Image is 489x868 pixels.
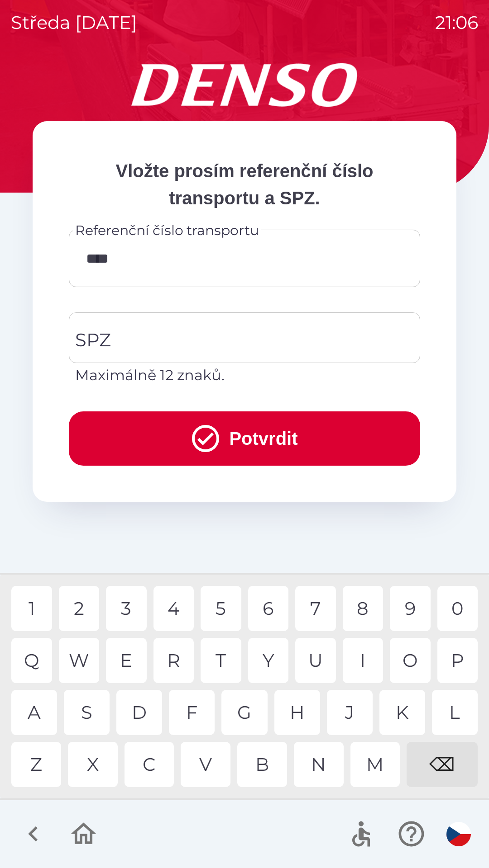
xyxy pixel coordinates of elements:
[435,9,478,36] p: 21:06
[75,364,414,386] p: Maximálně 12 znaků.
[11,9,137,36] p: středa [DATE]
[69,157,420,212] p: Vložte prosím referenční číslo transportu a SPZ.
[69,411,420,466] button: Potvrdit
[446,822,471,846] img: cs flag
[33,63,456,107] img: Logo
[75,221,259,240] label: Referenční číslo transportu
